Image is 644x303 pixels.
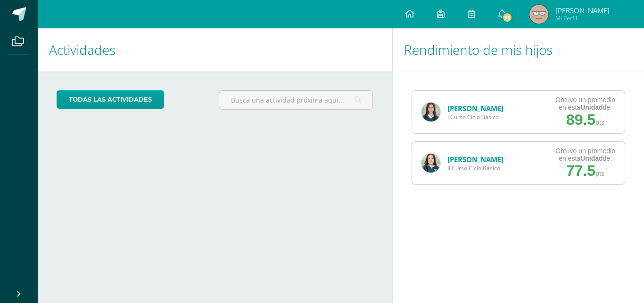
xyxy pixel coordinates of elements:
[404,28,633,71] h1: Rendimiento de mis hijos
[447,155,504,164] a: [PERSON_NAME]
[566,162,595,179] span: 77.5
[555,14,610,22] span: Mi Perfil
[502,12,512,23] span: 55
[219,91,373,109] input: Busca una actividad próxima aquí...
[566,111,595,128] span: 89.5
[447,104,504,113] a: [PERSON_NAME]
[57,90,164,109] a: todas las Actividades
[580,104,603,111] strong: Unidad
[555,6,610,15] span: [PERSON_NAME]
[555,96,615,111] div: Obtuvo un promedio en esta de:
[595,119,604,126] span: pts
[447,113,504,121] span: I Curso Ciclo Básico
[421,154,440,173] img: 497ac49d248c2a742f68cf6a45e1cc64.png
[595,170,604,177] span: pts
[555,147,615,162] div: Obtuvo un promedio en esta de:
[580,155,603,162] strong: Unidad
[529,5,548,24] img: 9c98bbe379099fee322dc40a884c11d7.png
[421,103,440,121] img: f388a88ce59ec31396b40329f59be8fc.png
[447,164,504,172] span: II Curso Ciclo Básico
[49,28,381,71] h1: Actividades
